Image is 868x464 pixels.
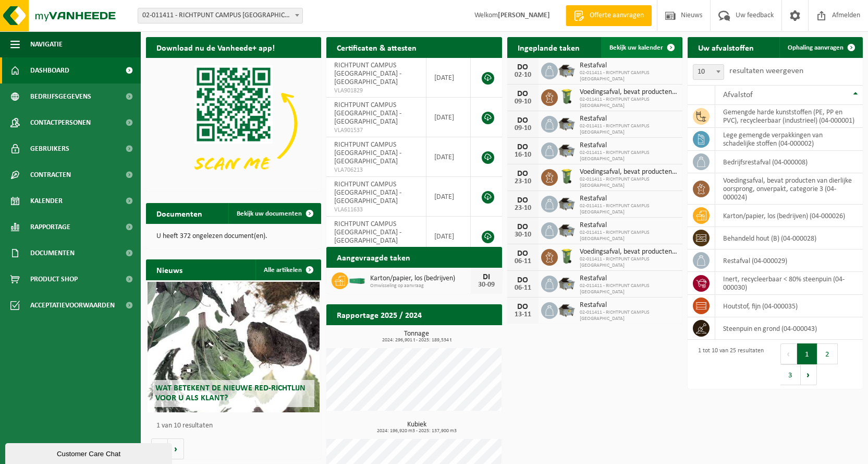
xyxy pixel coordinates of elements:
td: behandeld hout (B) (04-000028) [715,227,863,249]
span: Wat betekent de nieuwe RED-richtlijn voor u als klant? [155,384,305,402]
span: Restafval [580,62,677,70]
span: 02-011411 - RICHTPUNT CAMPUS [GEOGRAPHIC_DATA] [580,283,677,295]
span: 02-011411 - RICHTPUNT CAMPUS [GEOGRAPHIC_DATA] [580,70,677,82]
span: 10 [693,65,724,79]
span: VLA901829 [334,87,418,95]
div: 1 tot 10 van 25 resultaten [693,342,764,386]
h2: Ingeplande taken [507,37,590,57]
span: 02-011411 - RICHTPUNT CAMPUS [GEOGRAPHIC_DATA] [580,123,677,136]
div: 23-10 [512,205,533,212]
img: WB-5000-GAL-GY-01 [558,114,576,132]
p: U heeft 372 ongelezen document(en). [156,233,311,240]
h2: Nieuws [146,259,193,280]
span: RICHTPUNT CAMPUS [GEOGRAPHIC_DATA] - [GEOGRAPHIC_DATA] [334,62,401,86]
td: voedingsafval, bevat producten van dierlijke oorsprong, onverpakt, categorie 3 (04-000024) [715,173,863,205]
span: Restafval [580,115,677,123]
span: Restafval [580,221,677,230]
span: Product Shop [30,266,78,292]
span: 02-011411 - RICHTPUNT CAMPUS [GEOGRAPHIC_DATA] [580,203,677,216]
h2: Certificaten & attesten [326,37,427,57]
span: Voedingsafval, bevat producten van dierlijke oorsprong, onverpakt, categorie 3 [580,168,677,176]
span: RICHTPUNT CAMPUS [GEOGRAPHIC_DATA] - [GEOGRAPHIC_DATA] [334,101,401,126]
span: Omwisseling op aanvraag [370,283,470,289]
span: 02-011411 - RICHTPUNT CAMPUS [GEOGRAPHIC_DATA] [580,176,677,189]
a: Alle artikelen [255,259,320,280]
a: Bekijk uw kalender [601,37,681,58]
span: Gebruikers [30,136,69,162]
div: DO [512,170,533,178]
div: 30-10 [512,231,533,239]
a: Ophaling aanvragen [779,37,862,58]
span: 2024: 196,920 m3 - 2025: 137,900 m3 [332,429,502,434]
strong: [PERSON_NAME] [498,11,550,19]
div: DO [512,63,533,72]
span: Bedrijfsgegevens [30,84,91,110]
span: Dashboard [30,57,69,84]
div: 02-10 [512,72,533,79]
div: 09-10 [512,98,533,105]
h3: Tonnage [332,330,502,343]
button: 2 [817,343,838,364]
div: DO [512,116,533,125]
button: Vorige [151,438,168,459]
div: 09-10 [512,125,533,132]
div: DO [512,143,533,151]
label: resultaten weergeven [729,67,803,75]
span: 02-011411 - RICHTPUNT CAMPUS [GEOGRAPHIC_DATA] [580,310,677,322]
span: 02-011411 - RICHTPUNT CAMPUS [GEOGRAPHIC_DATA] [580,97,677,109]
span: RICHTPUNT CAMPUS [GEOGRAPHIC_DATA] - [GEOGRAPHIC_DATA] [334,181,401,205]
img: WB-5000-GAL-GY-01 [558,301,576,318]
td: [DATE] [426,177,471,217]
td: restafval (04-000029) [715,249,863,272]
span: 02-011411 - RICHTPUNT CAMPUS EEKLO - EEKLO [138,8,302,23]
span: Offerte aanvragen [587,10,646,21]
span: Acceptatievoorwaarden [30,292,115,318]
span: Kalender [30,188,63,214]
span: Voedingsafval, bevat producten van dierlijke oorsprong, onverpakt, categorie 3 [580,88,677,97]
span: VLA901537 [334,126,418,135]
div: DO [512,196,533,205]
td: [DATE] [426,58,471,98]
div: DO [512,276,533,284]
td: [DATE] [426,137,471,177]
p: 1 van 10 resultaten [156,422,316,430]
span: Bekijk uw kalender [609,44,663,51]
span: Restafval [580,141,677,150]
iframe: chat widget [5,441,174,464]
button: Volgende [168,438,184,459]
span: 02-011411 - RICHTPUNT CAMPUS [GEOGRAPHIC_DATA] [580,256,677,269]
span: Karton/papier, los (bedrijven) [370,275,470,283]
img: WB-0140-HPE-GN-50 [558,168,576,185]
span: VLA611633 [334,206,418,214]
span: RICHTPUNT CAMPUS [GEOGRAPHIC_DATA] - [GEOGRAPHIC_DATA] [334,141,401,165]
button: 1 [797,343,817,364]
a: Offerte aanvragen [566,5,652,26]
span: Restafval [580,301,677,310]
h2: Rapportage 2025 / 2024 [326,304,432,325]
img: WB-5000-GAL-GY-01 [558,61,576,79]
img: WB-5000-GAL-GY-01 [558,141,576,159]
td: [DATE] [426,98,471,137]
span: Contactpersonen [30,110,91,136]
a: Bekijk uw documenten [228,203,320,224]
span: Voedingsafval, bevat producten van dierlijke oorsprong, onverpakt, categorie 3 [580,248,677,256]
div: 23-10 [512,178,533,185]
span: Rapportage [30,214,70,240]
div: DO [512,90,533,98]
div: 30-09 [476,281,497,289]
div: 16-10 [512,151,533,159]
div: DO [512,223,533,231]
h3: Kubiek [332,421,502,434]
span: 02-011411 - RICHTPUNT CAMPUS [GEOGRAPHIC_DATA] [580,150,677,162]
img: WB-5000-GAL-GY-01 [558,194,576,212]
h2: Documenten [146,203,213,223]
span: Documenten [30,240,75,266]
img: WB-0140-HPE-GN-50 [558,247,576,265]
span: RICHTPUNT CAMPUS [GEOGRAPHIC_DATA] - [GEOGRAPHIC_DATA] [334,220,401,245]
span: Restafval [580,195,677,203]
img: Download de VHEPlus App [146,58,321,189]
td: lege gemengde verpakkingen van schadelijke stoffen (04-000002) [715,128,863,151]
div: DI [476,273,497,281]
span: Afvalstof [723,91,753,99]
